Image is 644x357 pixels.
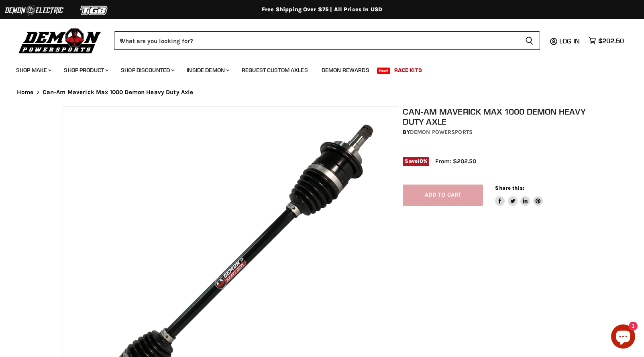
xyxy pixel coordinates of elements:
[377,68,391,74] span: New!
[403,128,586,137] div: by
[598,37,624,45] span: $202.50
[418,158,423,164] span: 10
[114,31,519,50] input: When autocomplete results are available use up and down arrows to review and enter to select
[236,62,314,78] a: Request Custom Axles
[388,62,428,78] a: Race Kits
[559,37,580,45] span: Log in
[58,62,113,78] a: Shop Product
[1,89,643,96] nav: Breadcrumbs
[410,129,473,135] a: Demon Powersports
[10,62,56,78] a: Shop Make
[10,59,622,78] ul: Main menu
[316,62,375,78] a: Demon Rewards
[609,324,638,351] inbox-online-store-chat: Shopify online store chat
[556,37,585,45] a: Log in
[17,89,34,96] a: Home
[403,107,586,127] h1: Can-Am Maverick Max 1000 Demon Heavy Duty Axle
[403,157,429,166] span: Save %
[495,185,543,206] aside: Share this:
[4,3,64,18] img: Demon Electric Logo 2
[115,62,179,78] a: Shop Discounted
[519,31,540,50] button: Search
[181,62,234,78] a: Inside Demon
[16,26,104,55] img: Demon Powersports
[435,158,476,165] span: From: $202.50
[585,35,628,47] a: $202.50
[64,3,124,18] img: TGB Logo 2
[495,185,524,191] span: Share this:
[43,89,194,96] span: Can-Am Maverick Max 1000 Demon Heavy Duty Axle
[1,6,643,13] div: Free Shipping Over $75 | All Prices In USD
[114,31,540,50] form: Product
